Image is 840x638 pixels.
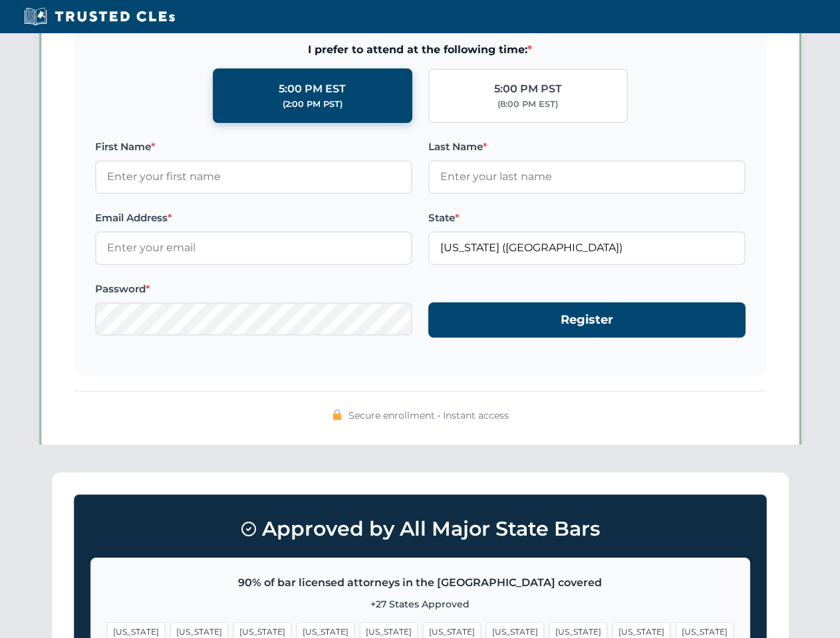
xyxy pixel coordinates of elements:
[95,139,412,155] label: First Name
[428,210,746,226] label: State
[332,409,343,420] img: 🔒
[107,597,734,611] p: +27 States Approved
[95,281,412,297] label: Password
[20,7,179,27] img: Trusted CLEs
[107,574,734,591] p: 90% of bar licensed attorneys in the [GEOGRAPHIC_DATA] covered
[428,139,746,155] label: Last Name
[95,210,412,226] label: Email Address
[497,98,558,111] div: (8:00 PM EST)
[95,41,746,58] span: I prefer to attend at the following time:
[428,231,746,265] input: Florida (FL)
[349,408,509,423] span: Secure enrollment • Instant access
[428,160,746,193] input: Enter your last name
[494,80,562,98] div: 5:00 PM PST
[95,160,412,193] input: Enter your first name
[90,511,750,547] h3: Approved by All Major State Bars
[279,80,346,98] div: 5:00 PM EST
[283,98,343,111] div: (2:00 PM PST)
[95,231,412,265] input: Enter your email
[428,302,746,338] button: Register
